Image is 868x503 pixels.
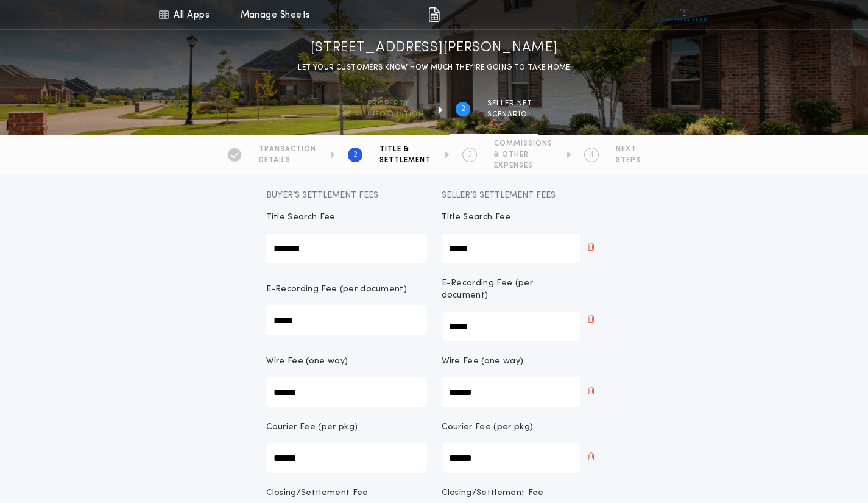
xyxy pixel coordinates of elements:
[468,150,472,160] h2: 3
[379,144,431,154] span: TITLE &
[590,150,594,160] h2: 4
[266,355,348,368] p: Wire Fee (one way)
[442,377,580,407] input: Wire Fee (one way)
[259,155,316,165] span: DETAILS
[266,305,427,335] input: E-Recording Fee (per document)
[662,9,707,21] img: vs-icon
[442,312,580,341] input: E-Recording Fee (per document)
[442,355,524,368] p: Wire Fee (one way)
[266,377,427,407] input: Wire Fee (one way)
[442,487,544,499] p: Closing/Settlement Fee
[266,487,369,499] p: Closing/Settlement Fee
[494,139,552,149] span: COMMISSIONS
[379,155,431,165] span: SETTLEMENT
[266,234,427,263] input: Title Search Fee
[266,443,427,473] input: Courier Fee (per pkg)
[266,212,336,224] p: Title Search Fee
[494,150,552,160] span: & OTHER
[442,190,602,202] p: Seller’s Settlement Fees
[367,110,424,120] span: information
[311,38,558,58] h1: [STREET_ADDRESS][PERSON_NAME]
[266,421,358,433] p: Courier Fee (per pkg)
[442,421,534,433] p: Courier Fee (per pkg)
[487,99,532,109] span: SELLER NET
[442,443,580,473] input: Courier Fee (per pkg)
[266,190,427,202] p: Buyer’s Settlement Fees
[442,234,580,263] input: Title Search Fee
[487,110,532,120] span: SCENARIO
[442,212,511,224] p: Title Search Fee
[353,150,358,160] h2: 2
[616,155,641,165] span: STEPS
[428,7,440,22] img: img
[266,284,408,296] p: E-Recording Fee (per document)
[494,161,552,171] span: EXPENSES
[616,144,641,154] span: NEXT
[367,99,424,109] span: Property
[442,277,580,302] p: E-Recording Fee (per document)
[461,104,465,114] h2: 2
[259,144,316,154] span: TRANSACTION
[298,62,570,74] p: LET YOUR CUSTOMERS KNOW HOW MUCH THEY’RE GOING TO TAKE HOME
